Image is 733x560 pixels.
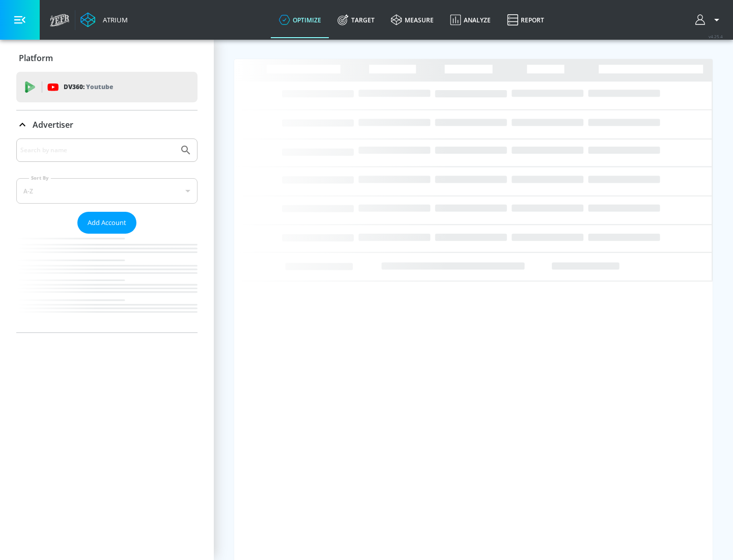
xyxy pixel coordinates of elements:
[80,12,128,27] a: Atrium
[77,212,136,234] button: Add Account
[16,138,198,332] div: Advertiser
[29,175,51,181] label: Sort By
[99,15,128,24] div: Atrium
[33,119,73,130] p: Advertiser
[329,2,383,38] a: Target
[20,144,175,157] input: Search by name
[64,81,113,93] p: DV360:
[16,234,198,332] nav: list of Advertiser
[383,2,442,38] a: measure
[271,2,329,38] a: optimize
[16,178,198,204] div: A-Z
[442,2,499,38] a: Analyze
[16,72,198,102] div: DV360: Youtube
[16,110,198,139] div: Advertiser
[19,52,53,64] p: Platform
[88,217,126,229] span: Add Account
[499,2,552,38] a: Report
[709,34,723,39] span: v 4.25.4
[86,81,113,92] p: Youtube
[16,44,198,72] div: Platform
